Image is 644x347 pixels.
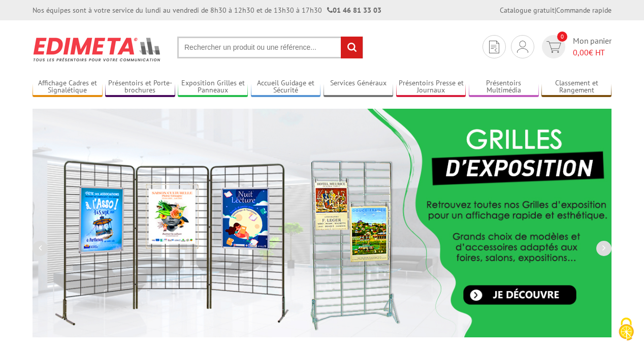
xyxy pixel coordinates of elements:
span: Mon panier [573,35,611,58]
a: Commande rapide [556,6,611,15]
img: Cookies (fenêtre modale) [614,317,639,342]
input: Rechercher un produit ou une référence... [177,37,363,58]
div: Nos équipes sont à votre service du lundi au vendredi de 8h30 à 12h30 et de 13h30 à 17h30 [33,5,381,15]
span: € HT [573,47,611,58]
a: Accueil Guidage et Sécurité [251,79,321,96]
a: Catalogue gratuit [500,6,555,15]
a: Services Généraux [324,79,394,96]
a: Présentoirs Presse et Journaux [396,79,466,96]
a: Présentoirs Multimédia [469,79,539,96]
img: devis rapide [517,41,528,53]
span: 0,00 [573,47,589,57]
span: 0 [557,31,567,42]
button: Cookies (fenêtre modale) [608,312,644,347]
a: Classement et Rangement [541,79,611,96]
img: devis rapide [546,41,561,53]
a: devis rapide 0 Mon panier 0,00€ HT [539,35,611,58]
a: Présentoirs et Porte-brochures [105,79,175,96]
input: rechercher [341,37,363,58]
img: devis rapide [489,41,499,53]
a: Affichage Cadres et Signalétique [33,79,103,96]
div: | [500,5,611,15]
img: Présentoir, panneau, stand - Edimeta - PLV, affichage, mobilier bureau, entreprise [33,30,162,68]
a: Exposition Grilles et Panneaux [178,79,248,96]
strong: 01 46 81 33 03 [327,6,381,15]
